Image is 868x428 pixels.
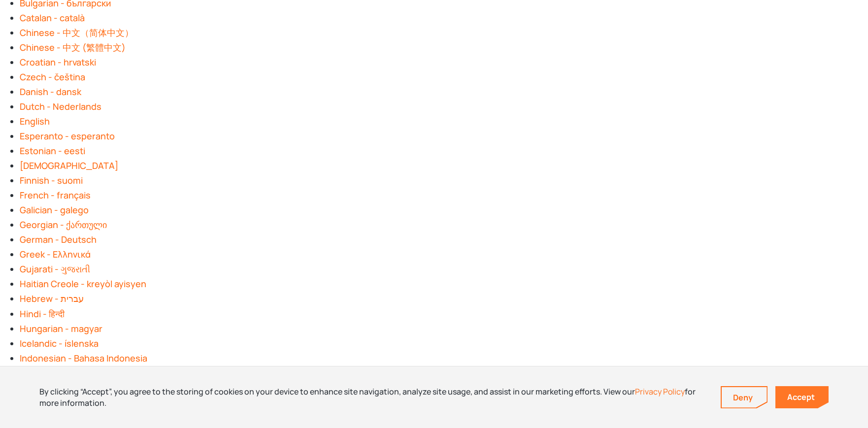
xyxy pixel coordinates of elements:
[20,219,107,230] a: Georgian - ქართული
[20,263,90,275] a: Gujarati - ગુજરાતી
[20,189,91,201] a: French - français
[20,41,126,53] a: Chinese - 中文 (繁體中文)
[635,386,685,397] a: Privacy Policy
[20,308,65,320] a: Hindi - हिन्दी
[20,86,81,98] a: Danish - dansk
[20,71,85,83] a: Czech - čeština
[775,386,829,408] a: Accept
[20,233,97,245] a: German - Deutsch
[20,160,118,171] a: [DEMOGRAPHIC_DATA]
[20,323,102,334] a: Hungarian - magyar
[20,130,115,142] a: Esperanto - esperanto
[20,174,83,186] a: Finnish - suomi
[20,248,91,260] a: Greek - Ελληνικά
[20,100,101,112] a: Dutch - Nederlands
[20,278,146,290] a: Haitian Creole - kreyòl ayisyen
[20,352,147,364] a: Indonesian - Bahasa Indonesia
[20,27,134,38] a: Chinese - 中文（简体中文）
[20,145,85,157] a: Estonian - eesti
[39,386,706,408] div: By clicking “Accept”, you agree to the storing of cookies on your device to enhance site navigati...
[722,387,767,408] a: Deny
[20,12,85,24] a: Catalan - català
[20,337,99,349] a: Icelandic - íslenska
[20,115,50,127] a: English
[20,293,84,304] a: Hebrew - ‎‫עברית‬‎
[20,204,89,216] a: Galician - galego
[20,56,96,68] a: Croatian - hrvatski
